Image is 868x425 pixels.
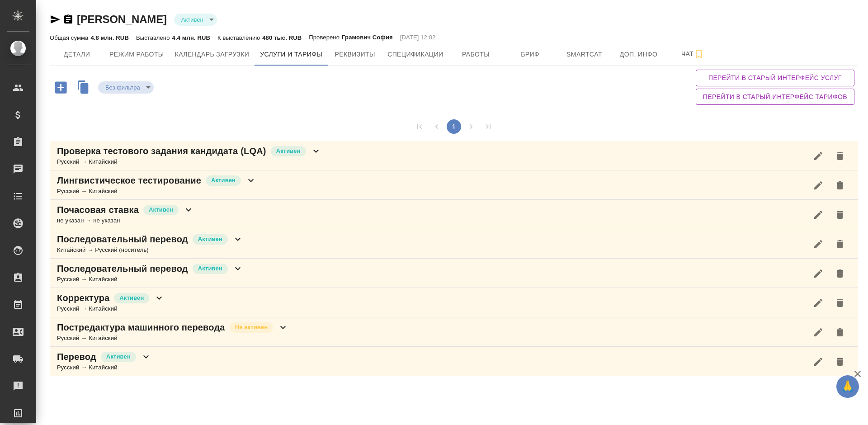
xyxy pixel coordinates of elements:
span: Календарь загрузки [175,49,250,60]
button: Активен [179,16,206,24]
p: Активен [198,264,222,273]
div: ПереводАктивенРусский → Китайский [50,347,858,376]
span: Доп. инфо [617,49,660,60]
div: Русский → Китайский [57,187,256,196]
p: Корректура [57,292,109,304]
p: К выставлению [217,34,262,41]
div: не указан → не указан [57,216,194,225]
div: Почасовая ставкаАктивенне указан → не указан [50,200,858,229]
p: Лингвистическое тестирование [57,174,201,187]
button: Перейти в старый интерфейс услуг [696,70,854,86]
p: Активен [276,146,301,156]
div: Постредактура машинного переводаНе активенРусский → Китайский [50,317,858,347]
button: Редактировать услугу [807,233,829,255]
p: Активен [106,352,131,361]
p: 4.4 млн. RUB [172,34,210,41]
span: Бриф [509,49,552,60]
button: Удалить услугу [829,233,851,255]
p: 4.8 млн. RUB [90,34,128,41]
div: Последовательный переводАктивенРусский → Китайский [50,259,858,288]
p: Грамович София [342,33,393,42]
span: Smartcat [563,49,606,60]
button: Добавить услугу [48,78,73,97]
p: Почасовая ставка [57,203,139,216]
div: Русский → Китайский [57,157,321,166]
p: Перевод [57,350,96,363]
button: Редактировать услугу [807,351,829,373]
p: Проверка тестового задания кандидата (LQA) [57,145,266,157]
div: Русский → Китайский [57,275,243,284]
button: Удалить услугу [829,175,851,196]
div: Активен [98,81,154,94]
div: Активен [174,14,217,26]
button: Удалить услугу [829,204,851,226]
div: Проверка тестового задания кандидата (LQA)АктивенРусский → Китайский [50,141,858,170]
button: Редактировать услугу [807,321,829,343]
p: Не активен [235,323,268,332]
div: КорректураАктивенРусский → Китайский [50,288,858,317]
button: Без фильтра [103,84,143,91]
p: Активен [149,205,173,214]
p: Активен [198,235,222,244]
button: Редактировать услугу [807,175,829,196]
p: [DATE] 12:02 [400,33,436,42]
div: Русский → Китайский [57,334,288,343]
p: Постредактура машинного перевода [57,321,225,334]
button: Перейти в старый интерфейс тарифов [696,89,854,105]
span: Реквизиты [333,49,377,60]
div: Лингвистическое тестированиеАктивенРусский → Китайский [50,170,858,200]
p: Общая сумма [50,34,90,41]
button: Скопировать ссылку [63,14,74,25]
button: Скопировать услуги другого исполнителя [73,78,98,99]
a: [PERSON_NAME] [77,13,167,25]
button: Удалить услугу [829,351,851,373]
span: Работы [454,49,498,60]
span: Услуги и тарифы [260,49,322,60]
button: Редактировать услугу [807,292,829,314]
p: Выставлено [136,34,172,41]
div: Китайский → Русский (носитель) [57,246,243,255]
button: Редактировать услугу [807,263,829,284]
p: 480 тыс. RUB [262,34,302,41]
button: Редактировать услугу [807,145,829,167]
p: Последовательный перевод [57,262,188,275]
span: Спецификации [387,49,443,60]
button: 🙏 [836,375,859,398]
p: Активен [119,293,144,302]
span: Перейти в старый интерфейс услуг [703,72,847,84]
button: Удалить услугу [829,263,851,284]
svg: Подписаться [693,49,704,60]
button: Редактировать услугу [807,204,829,226]
button: Скопировать ссылку для ЯМессенджера [50,14,61,25]
p: Активен [211,176,236,185]
span: 🙏 [840,377,855,396]
div: Русский → Китайский [57,363,151,372]
button: Удалить услугу [829,321,851,343]
p: Последовательный перевод [57,233,188,246]
button: Удалить услугу [829,292,851,314]
button: Удалить услугу [829,145,851,167]
div: Русский → Китайский [57,304,165,313]
div: Последовательный переводАктивенКитайский → Русский (носитель) [50,229,858,259]
span: Режим работы [109,49,164,60]
nav: pagination navigation [411,119,497,134]
span: Детали [55,49,99,60]
p: Проверено [309,33,342,42]
span: Перейти в старый интерфейс тарифов [703,91,847,103]
span: Чат [671,48,715,60]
